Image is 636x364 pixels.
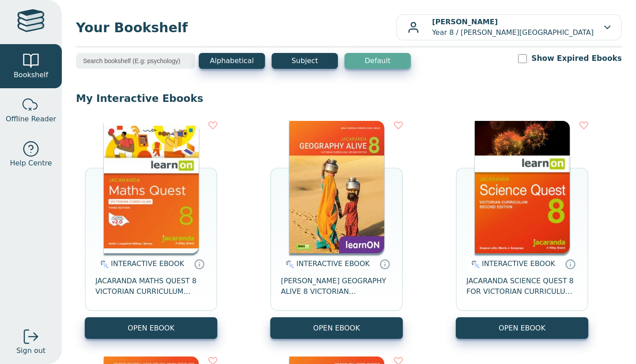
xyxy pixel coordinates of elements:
img: c004558a-e884-43ec-b87a-da9408141e80.jpg [104,121,199,253]
button: Subject [272,53,338,69]
span: Offline Reader [6,114,56,124]
span: Help Centre [10,158,52,169]
button: Default [344,53,411,69]
span: Your Bookshelf [76,18,396,38]
span: INTERACTIVE EBOOK [111,259,184,268]
a: Interactive eBooks are accessed online via the publisher’s portal. They contain interactive resou... [194,259,204,269]
label: Show Expired Ebooks [531,53,622,64]
button: OPEN EBOOK [456,317,588,339]
img: interactive.svg [469,259,480,270]
p: Year 8 / [PERSON_NAME][GEOGRAPHIC_DATA] [432,17,594,38]
img: 5407fe0c-7f91-e911-a97e-0272d098c78b.jpg [289,121,384,253]
span: [PERSON_NAME] GEOGRAPHY ALIVE 8 VICTORIAN CURRICULUM LEARNON EBOOK 2E [281,276,392,297]
button: [PERSON_NAME]Year 8 / [PERSON_NAME][GEOGRAPHIC_DATA] [396,14,622,41]
span: Sign out [16,345,45,356]
img: interactive.svg [98,259,109,270]
span: Bookshelf [14,70,48,80]
b: [PERSON_NAME] [432,18,498,26]
span: INTERACTIVE EBOOK [482,259,555,268]
p: My Interactive Ebooks [76,92,622,105]
a: Interactive eBooks are accessed online via the publisher’s portal. They contain interactive resou... [565,259,575,269]
button: OPEN EBOOK [270,317,403,339]
button: OPEN EBOOK [85,317,217,339]
a: Interactive eBooks are accessed online via the publisher’s portal. They contain interactive resou... [379,259,390,269]
span: INTERACTIVE EBOOK [296,259,370,268]
img: interactive.svg [283,259,294,270]
img: fffb2005-5288-ea11-a992-0272d098c78b.png [475,121,570,253]
input: Search bookshelf (E.g: psychology) [76,53,195,69]
span: JACARANDA SCIENCE QUEST 8 FOR VICTORIAN CURRICULUM LEARNON 2E EBOOK [466,276,578,297]
span: JACARANDA MATHS QUEST 8 VICTORIAN CURRICULUM LEARNON EBOOK 3E [95,276,207,297]
button: Alphabetical [199,53,265,69]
